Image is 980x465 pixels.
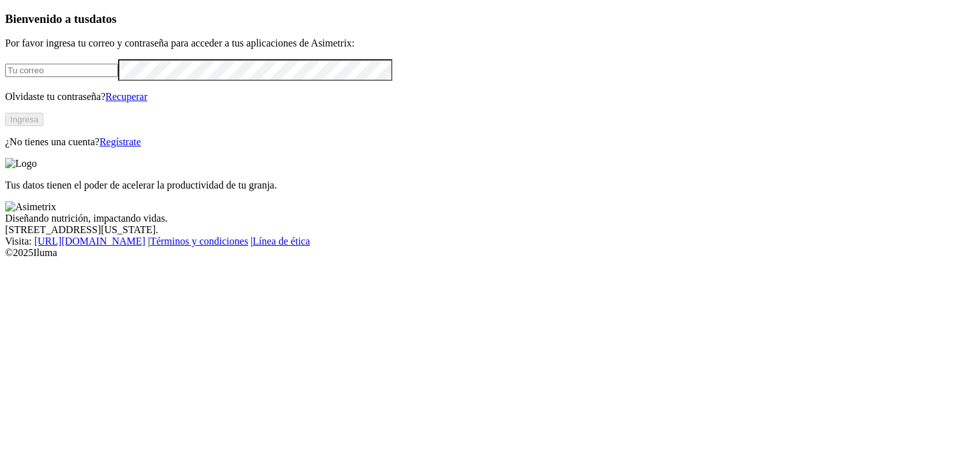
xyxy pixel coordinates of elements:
[5,236,975,247] div: Visita : | |
[5,247,975,259] div: © 2025 Iluma
[5,12,975,26] h3: Bienvenido a tus
[89,12,117,25] span: datos
[5,213,975,224] div: Diseñando nutrición, impactando vidas.
[5,158,37,169] img: Logo
[34,236,145,247] a: [URL][DOMAIN_NAME]
[5,180,975,191] p: Tus datos tienen el poder de acelerar la productividad de tu granja.
[5,64,118,77] input: Tu correo
[5,136,975,148] p: ¿No tienes una cuenta?
[150,236,248,247] a: Términos y condiciones
[5,113,43,126] button: Ingresa
[5,91,975,103] p: Olvidaste tu contraseña?
[105,91,147,102] a: Recuperar
[5,38,975,49] p: Por favor ingresa tu correo y contraseña para acceder a tus aplicaciones de Asimetrix:
[253,236,310,247] a: Línea de ética
[5,224,975,236] div: [STREET_ADDRESS][US_STATE].
[5,201,56,213] img: Asimetrix
[100,136,141,147] a: Regístrate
